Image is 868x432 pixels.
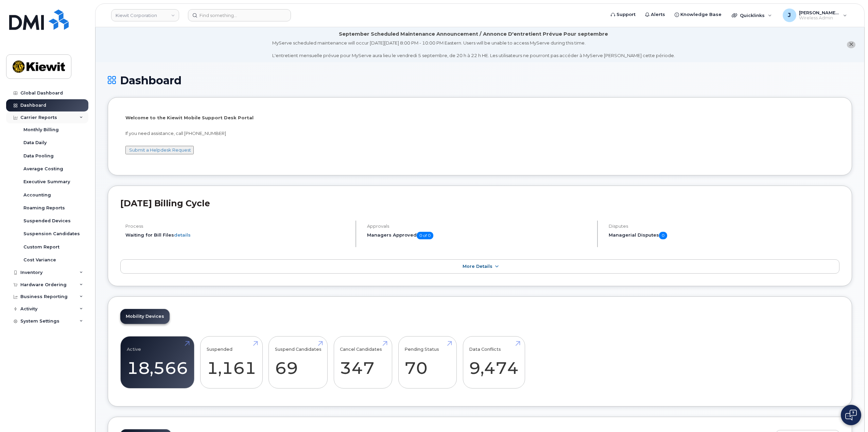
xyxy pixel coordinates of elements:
button: close notification [847,41,855,48]
p: If you need assistance, call [PHONE_NUMBER] [125,130,834,137]
h5: Managerial Disputes [609,232,839,239]
h4: Disputes [609,224,839,229]
h2: [DATE] Billing Cycle [120,198,839,208]
a: details [174,232,191,238]
h4: Approvals [367,224,591,229]
a: Cancel Candidates 347 [340,340,386,385]
a: Suspend Candidates 69 [275,340,322,385]
h5: Managers Approved [367,232,591,239]
img: Open chat [845,410,857,420]
span: 0 of 0 [417,232,433,239]
button: Submit a Helpdesk Request [125,146,194,154]
a: Data Conflicts 9,474 [469,340,519,385]
a: Suspended 1,161 [207,340,256,385]
span: 0 [659,232,667,239]
h4: Process [125,224,350,229]
a: Pending Status 70 [404,340,450,385]
span: More Details [463,264,492,269]
div: September Scheduled Maintenance Announcement / Annonce D'entretient Prévue Pour septembre [339,31,608,38]
li: Waiting for Bill Files [125,232,350,238]
p: Welcome to the Kiewit Mobile Support Desk Portal [125,115,834,121]
a: Submit a Helpdesk Request [129,147,191,153]
div: MyServe scheduled maintenance will occur [DATE][DATE] 8:00 PM - 10:00 PM Eastern. Users will be u... [272,40,675,59]
a: Mobility Devices [120,309,170,324]
a: Active 18,566 [127,340,188,385]
h1: Dashboard [108,74,852,86]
